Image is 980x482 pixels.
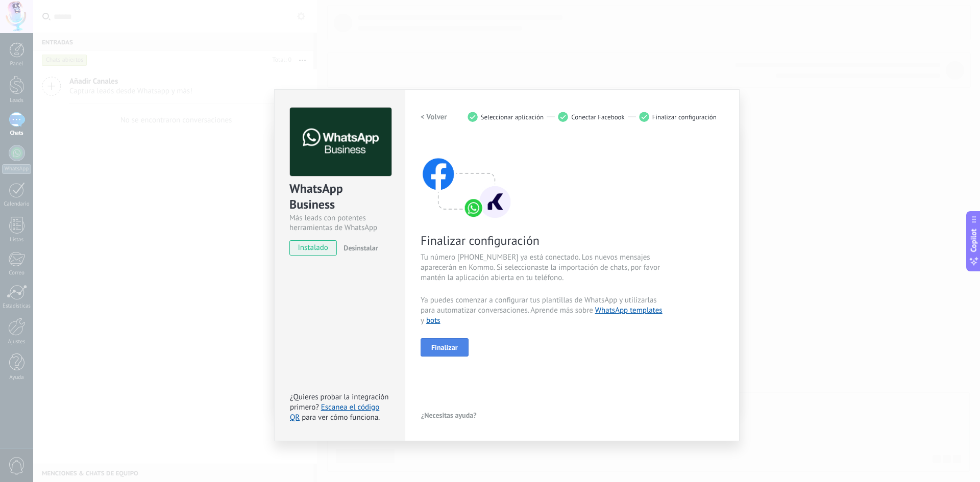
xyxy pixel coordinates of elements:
[339,240,378,256] button: Desinstalar
[595,306,663,315] a: WhatsApp templates
[421,408,477,423] button: ¿Necesitas ayuda?
[289,181,390,213] div: WhatsApp Business
[302,413,380,422] span: para ver cómo funciona.
[421,138,512,220] img: connect with facebook
[421,108,447,126] button: < Volver
[969,229,979,252] span: Copilot
[421,233,664,248] span: Finalizar configuración
[290,402,379,422] a: Escanea el código QR
[290,240,336,256] span: instalado
[421,338,469,357] button: Finalizar
[421,295,664,326] span: Ya puedes comenzar a configurar tus plantillas de WhatsApp y utilizarlas para automatizar convers...
[290,108,391,176] img: logo_main.png
[652,113,717,121] span: Finalizar configuración
[421,112,447,122] h2: < Volver
[431,344,458,351] span: Finalizar
[421,412,477,419] span: ¿Necesitas ayuda?
[289,213,390,233] div: Más leads con potentes herramientas de WhatsApp
[481,113,544,121] span: Seleccionar aplicación
[290,392,389,412] span: ¿Quieres probar la integración primero?
[344,243,378,252] span: Desinstalar
[571,113,625,121] span: Conectar Facebook
[426,316,440,325] a: bots
[421,252,664,283] span: Tu número [PHONE_NUMBER] ya está conectado. Los nuevos mensajes aparecerán en Kommo. Si seleccion...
